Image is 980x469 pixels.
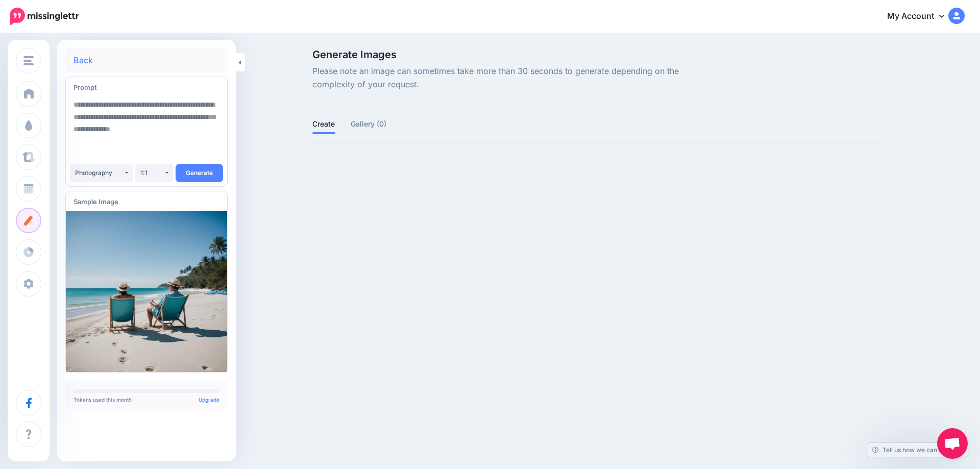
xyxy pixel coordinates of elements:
[140,169,164,177] div: 1:1
[135,164,174,182] button: 1:1
[70,164,133,182] button: Photography
[10,8,79,25] img: Missinglettr
[199,397,219,403] a: Upgrade
[73,56,93,64] a: Back
[176,164,223,182] button: Generate
[351,118,387,130] a: Gallery (0)
[312,65,689,91] span: Please note an image can sometimes take more than 30 seconds to generate depending on the complex...
[73,198,118,206] span: Sample Image
[937,428,968,459] div: Chat abierto
[23,56,34,65] img: menu.png
[867,443,968,457] a: Tell us how we can improve
[73,397,219,402] p: Tokens used this month
[75,169,124,177] div: Photography
[312,118,335,130] a: Create
[73,83,97,91] span: Prompt
[312,50,689,60] span: Generate Images
[877,4,965,29] a: My Account
[66,211,227,372] img: two_adults_beach.webp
